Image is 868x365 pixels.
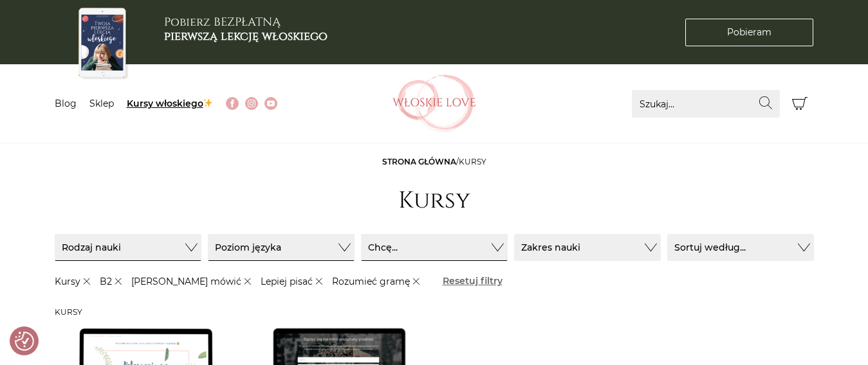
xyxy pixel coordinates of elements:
[127,98,214,109] a: Kursy włoskiego
[332,275,423,289] span: Rozumieć gramę
[55,98,77,109] a: Blog
[15,332,34,351] img: Revisit consent button
[398,187,470,215] h1: Kursy
[685,19,813,46] a: Pobieram
[382,157,456,166] a: Strona główna
[361,234,508,261] button: Chcę...
[208,234,355,261] button: Poziom języka
[89,98,114,109] a: Sklep
[727,26,771,39] span: Pobieram
[459,157,486,166] span: Kursy
[55,275,93,289] span: Kursy
[203,98,212,107] img: ✨
[55,308,814,317] h3: Kursy
[514,234,661,261] button: Zakres nauki
[164,15,328,43] h3: Pobierz BEZPŁATNĄ
[131,275,254,289] span: [PERSON_NAME] mówić
[55,234,201,261] button: Rodzaj nauki
[100,275,125,289] span: B2
[261,275,326,289] span: Lepiej pisać
[15,332,34,351] button: Preferencje co do zgód
[392,75,476,132] img: Włoskielove
[442,274,503,289] a: Resetuj filtry
[632,90,780,118] input: Szukaj...
[164,28,328,44] b: pierwszą lekcję włoskiego
[382,157,486,166] span: /
[667,234,814,261] button: Sortuj według...
[786,90,814,118] button: Koszyk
